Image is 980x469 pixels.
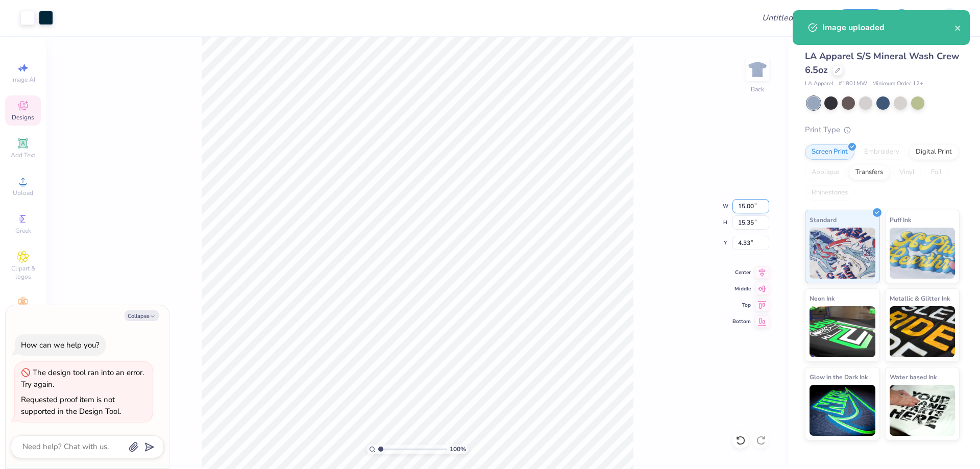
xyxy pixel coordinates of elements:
[12,113,34,121] span: Designs
[872,80,923,88] span: Minimum Order: 12 +
[822,21,954,34] div: Image uploaded
[839,80,867,88] span: # 1801MW
[21,340,100,350] div: How can we help you?
[13,189,33,197] span: Upload
[754,8,829,28] input: Untitled Design
[924,165,948,180] div: Foil
[805,185,854,201] div: Rhinestones
[810,214,837,225] span: Standard
[810,293,835,304] span: Neon Ink
[805,124,960,136] div: Print Type
[890,385,955,436] img: Water based Ink
[890,372,937,382] span: Water based Ink
[5,264,41,281] span: Clipart & logos
[890,293,950,304] span: Metallic & Glitter Ink
[890,306,955,357] img: Metallic & Glitter Ink
[890,214,911,225] span: Puff Ink
[909,144,959,160] div: Digital Print
[805,165,846,180] div: Applique
[15,227,31,235] span: Greek
[810,306,875,357] img: Neon Ink
[21,394,121,416] div: Requested proof item is not supported in the Design Tool.
[849,165,890,180] div: Transfers
[732,302,751,309] span: Top
[732,269,751,276] span: Center
[805,80,834,88] span: LA Apparel
[732,318,751,325] span: Bottom
[450,445,466,454] span: 100 %
[810,228,875,279] img: Standard
[857,144,906,160] div: Embroidery
[732,285,751,292] span: Middle
[21,367,144,389] div: The design tool ran into an error. Try again.
[805,144,854,160] div: Screen Print
[810,372,868,382] span: Glow in the Dark Ink
[11,76,35,84] span: Image AI
[954,21,962,34] button: close
[11,151,35,159] span: Add Text
[810,385,875,436] img: Glow in the Dark Ink
[747,59,768,80] img: Back
[751,85,764,94] div: Back
[893,165,921,180] div: Vinyl
[890,228,955,279] img: Puff Ink
[125,310,159,321] button: Collapse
